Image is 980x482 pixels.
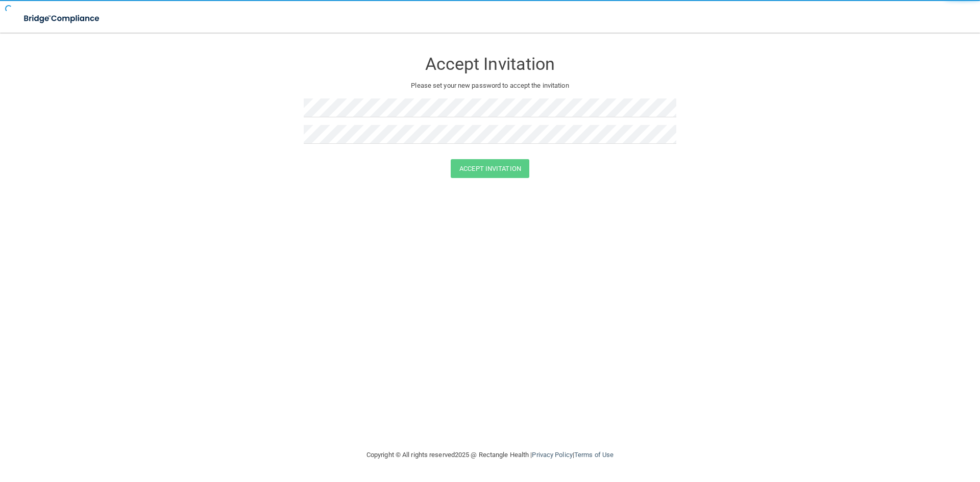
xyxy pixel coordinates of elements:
button: Accept Invitation [451,159,529,178]
p: Please set your new password to accept the invitation [311,80,669,92]
a: Privacy Policy [532,451,572,459]
div: Copyright © All rights reserved 2025 @ Rectangle Health | | [304,439,676,471]
img: bridge_compliance_login_screen.278c3ca4.svg [15,8,109,29]
a: Terms of Use [574,451,614,459]
h3: Accept Invitation [304,55,676,73]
